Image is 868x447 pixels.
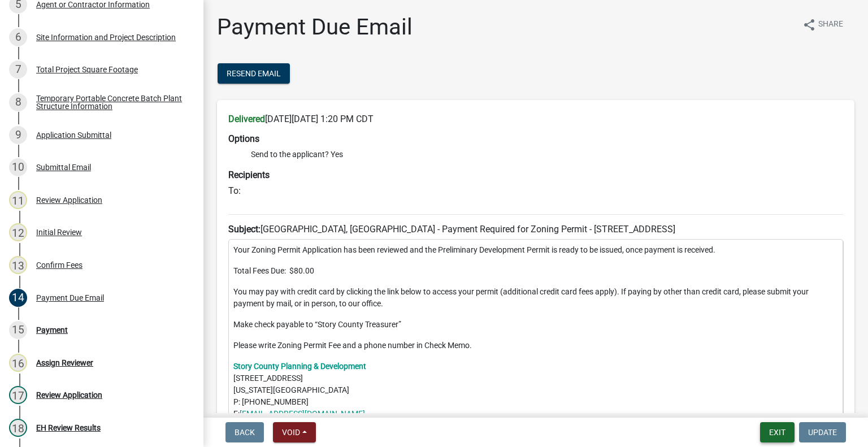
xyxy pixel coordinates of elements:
[9,386,27,404] div: 17
[251,149,843,160] li: Send to the applicant? Yes
[36,131,111,139] div: Application Submittal
[233,361,838,420] p: [STREET_ADDRESS] [US_STATE][GEOGRAPHIC_DATA] P: [PHONE_NUMBER] E:
[802,18,816,32] i: share
[228,185,843,196] h6: To:
[760,422,795,442] button: Exit
[233,340,838,351] p: Please write Zoning Permit Fee and a phone number in Check Memo.
[36,424,101,432] div: EH Review Results
[9,60,27,79] div: 7
[36,66,138,73] div: Total Project Square Footage
[9,321,27,339] div: 15
[233,265,838,277] p: Total Fees Due: $80.00
[228,224,261,235] strong: Subject:
[9,93,27,111] div: 8
[9,256,27,274] div: 13
[818,18,843,32] span: Share
[36,163,91,171] div: Submittal Email
[9,191,27,209] div: 11
[233,319,838,331] p: Make check payable to “Story County Treasurer”
[228,133,259,144] strong: Options
[36,294,104,302] div: Payment Due Email
[235,428,255,437] span: Back
[9,223,27,241] div: 12
[218,63,290,84] button: Resend Email
[240,409,365,418] a: [EMAIL_ADDRESS][DOMAIN_NAME]
[36,359,93,367] div: Assign Reviewer
[9,354,27,372] div: 16
[233,286,838,310] p: You may pay with credit card by clicking the link below to access your permit (additional credit ...
[233,362,366,371] a: Story County Planning & Development
[9,289,27,307] div: 14
[36,1,150,8] div: Agent or Contractor Information
[228,170,270,180] strong: Recipients
[9,158,27,176] div: 10
[36,326,68,334] div: Payment
[273,422,316,442] button: Void
[233,244,838,256] p: Your Zoning Permit Application has been reviewed and the Preliminary Development Permit is ready ...
[799,422,846,442] button: Update
[9,126,27,144] div: 9
[9,28,27,46] div: 6
[793,14,852,36] button: shareShare
[36,391,102,399] div: Review Application
[217,14,413,41] h1: Payment Due Email
[36,196,102,204] div: Review Application
[228,114,843,124] h6: [DATE][DATE] 1:20 PM CDT
[36,33,176,41] div: Site Information and Project Description
[227,69,281,78] span: Resend Email
[36,94,185,110] div: Temporary Portable Concrete Batch Plant Structure Information
[9,419,27,437] div: 18
[228,224,843,235] h6: [GEOGRAPHIC_DATA], [GEOGRAPHIC_DATA] - Payment Required for Zoning Permit - [STREET_ADDRESS]
[808,428,837,437] span: Update
[282,428,300,437] span: Void
[225,422,264,442] button: Back
[228,114,265,124] strong: Delivered
[36,261,83,269] div: Confirm Fees
[36,228,82,236] div: Initial Review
